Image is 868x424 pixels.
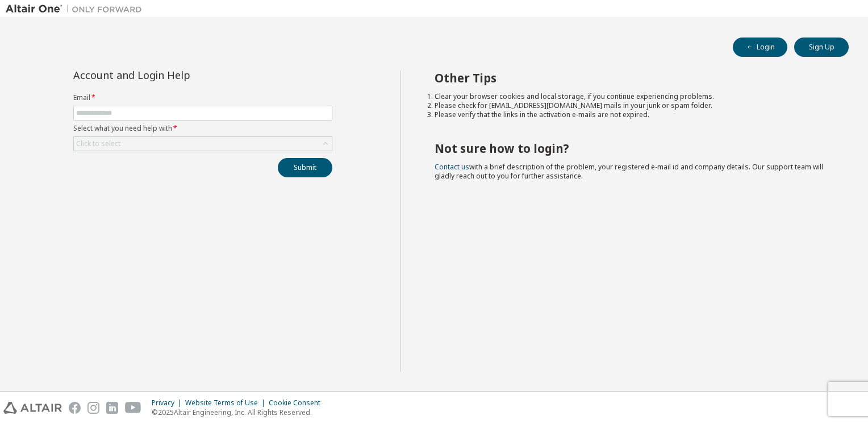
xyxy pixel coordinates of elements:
img: youtube.svg [125,402,141,414]
div: Cookie Consent [269,398,327,408]
div: Privacy [152,398,185,408]
button: Submit [278,158,332,177]
img: Altair One [6,3,148,15]
li: Clear your browser cookies and local storage, if you continue experiencing problems. [435,92,829,101]
span: with a brief description of the problem, your registered e-mail id and company details. Our suppo... [435,162,823,181]
div: Account and Login Help [73,70,281,80]
div: Click to select [74,137,332,151]
label: Email [73,93,332,102]
a: Contact us [435,162,469,172]
div: Click to select [76,139,120,148]
h2: Other Tips [435,70,829,85]
h2: Not sure how to login? [435,141,829,156]
img: altair_logo.svg [3,402,62,414]
button: Login [733,38,787,57]
label: Select what you need help with [73,124,332,133]
button: Sign Up [794,38,849,57]
li: Please verify that the links in the activation e-mails are not expired. [435,110,829,119]
div: Website Terms of Use [185,398,269,408]
img: linkedin.svg [106,402,118,414]
p: © 2025 Altair Engineering, Inc. All Rights Reserved. [152,408,327,417]
li: Please check for [EMAIL_ADDRESS][DOMAIN_NAME] mails in your junk or spam folder. [435,101,829,110]
img: instagram.svg [87,402,99,414]
img: facebook.svg [69,402,81,414]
